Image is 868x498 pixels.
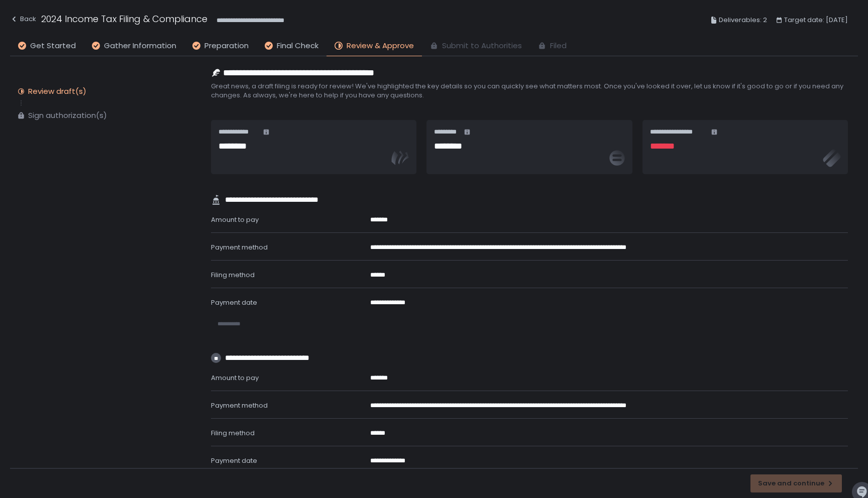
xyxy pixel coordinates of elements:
div: Back [10,13,36,25]
span: Filed [550,40,567,52]
span: Payment date [211,298,257,307]
span: Payment method [211,242,268,252]
span: Great news, a draft filing is ready for review! We've highlighted the key details so you can quic... [211,82,848,100]
span: Target date: [DATE] [784,14,848,26]
span: Gather Information [104,40,176,52]
span: Get Started [30,40,76,52]
span: Filing method [211,428,255,438]
span: Filing method [211,270,255,280]
span: Submit to Authorities [442,40,522,52]
span: Payment method [211,401,268,410]
span: Amount to pay [211,373,259,383]
span: Review & Approve [347,40,414,52]
button: Back [10,12,36,29]
span: Deliverables: 2 [719,14,767,26]
span: Payment date [211,456,257,465]
span: Amount to pay [211,215,259,224]
h1: 2024 Income Tax Filing & Compliance [41,12,207,26]
div: Review draft(s) [28,86,86,96]
div: Sign authorization(s) [28,110,107,120]
span: Final Check [277,40,318,52]
span: Preparation [204,40,249,52]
